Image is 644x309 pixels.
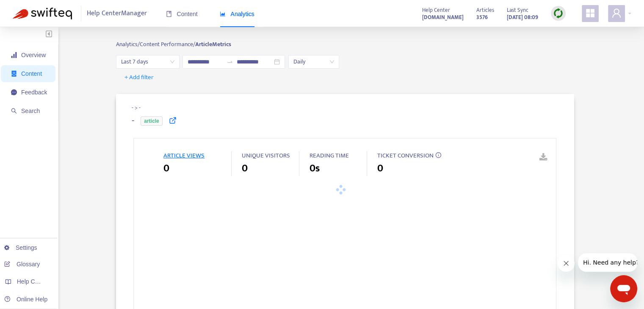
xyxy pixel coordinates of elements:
[163,150,205,161] span: ARTICLE VIEWS
[377,150,434,161] span: TICKET CONVERSION
[141,116,162,126] span: article
[507,13,538,22] strong: [DATE] 08:09
[558,255,575,272] iframe: Cerrar mensaje
[220,11,254,17] span: Analytics
[87,6,147,22] span: Help Center Manager
[578,253,637,272] iframe: Mensaje de la compañía
[166,11,198,17] span: Content
[377,161,383,176] span: 0
[553,8,564,19] img: sync.dc5367851b00ba804db3.png
[195,39,231,49] strong: Article Metrics
[21,89,47,96] span: Feedback
[132,115,134,127] h4: -
[121,55,174,68] span: Last 7 days
[611,8,622,18] span: user
[11,89,17,95] span: message
[422,6,450,15] span: Help Center
[21,70,42,77] span: Content
[227,58,233,65] span: to
[17,278,52,285] span: Help Centers
[476,6,494,15] span: Articles
[5,6,61,13] span: Hi. Need any help?
[4,244,37,251] a: Settings
[242,150,290,161] span: UNIQUE VISITORS
[4,296,47,303] a: Online Help
[21,52,46,58] span: Overview
[132,103,135,113] span: -
[135,103,139,113] span: >
[227,58,233,65] span: swap-right
[11,71,17,77] span: container
[118,71,160,84] button: + Add filter
[166,11,172,17] span: book
[11,52,17,58] span: signal
[11,108,17,114] span: search
[310,150,349,161] span: READING TIME
[4,261,40,268] a: Glossary
[476,13,488,22] strong: 3576
[124,72,154,83] span: + Add filter
[163,161,169,176] span: 0
[507,6,528,15] span: Last Sync
[139,103,141,112] span: -
[13,8,72,19] img: Swifteq
[242,161,248,176] span: 0
[422,12,464,22] a: [DOMAIN_NAME]
[310,161,320,176] span: 0s
[585,8,595,18] span: appstore
[293,55,334,68] span: Daily
[220,11,226,17] span: area-chart
[21,108,40,114] span: Search
[116,39,195,49] span: Analytics/ Content Performance/
[610,275,637,302] iframe: Botón para iniciar la ventana de mensajería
